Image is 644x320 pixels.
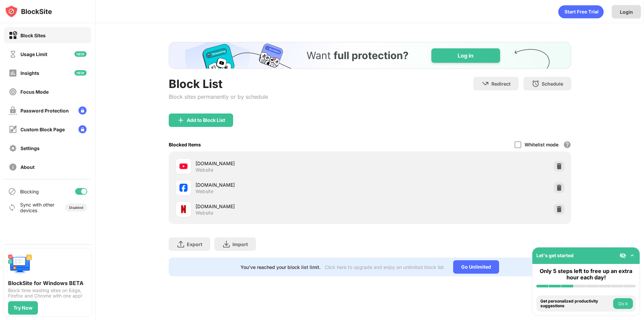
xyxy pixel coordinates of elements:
img: lock-menu.svg [78,106,87,115]
div: BlockSite for Windows BETA [8,280,87,286]
img: favicons [179,205,187,213]
div: [DOMAIN_NAME] [196,203,370,210]
div: Disabled [69,205,83,210]
div: Password Protection [20,108,69,113]
div: animation [558,5,604,18]
img: block-on.svg [9,31,17,40]
iframe: Banner [169,42,571,69]
img: new-icon.svg [74,70,87,76]
div: Custom Block Page [20,127,65,132]
div: Go Unlimited [453,260,499,274]
img: blocking-icon.svg [8,187,16,195]
img: favicons [179,184,187,192]
img: new-icon.svg [74,51,87,57]
img: settings-off.svg [9,144,17,152]
div: Website [196,188,213,194]
div: Schedule [542,81,563,87]
img: push-desktop.svg [8,253,32,277]
div: About [20,164,35,170]
div: Let's get started [536,253,574,258]
div: You’ve reached your block list limit. [240,264,321,270]
div: Block Sites [20,33,46,38]
div: Add to Block List [187,118,225,123]
img: insights-off.svg [9,69,17,77]
div: [DOMAIN_NAME] [196,160,370,167]
div: Try Now [13,305,33,311]
div: Settings [20,145,40,151]
img: password-protection-off.svg [9,106,17,115]
div: Website [196,210,213,216]
img: eye-not-visible.svg [620,252,626,259]
div: Blocked Items [169,142,201,147]
div: [DOMAIN_NAME] [196,181,370,188]
img: time-usage-off.svg [9,50,17,58]
img: lock-menu.svg [78,125,87,133]
div: Blocking [20,189,39,194]
div: Usage Limit [20,51,47,57]
button: Do it [613,298,633,309]
div: Import [232,241,248,247]
img: sync-icon.svg [8,203,16,212]
div: Click here to upgrade and enjoy an unlimited block list. [325,264,445,270]
div: Sync with other devices [20,202,55,213]
div: Export [187,241,202,247]
div: Only 5 steps left to free up an extra hour each day! [536,268,636,281]
img: omni-setup-toggle.svg [629,252,636,259]
img: favicons [179,162,187,170]
img: about-off.svg [9,163,17,171]
div: Whitelist mode [525,142,558,147]
div: Block sites permanently or by schedule [169,93,268,100]
div: Get personalized productivity suggestions [540,299,611,309]
img: customize-block-page-off.svg [9,125,17,134]
div: Focus Mode [20,89,49,95]
img: focus-off.svg [9,88,17,96]
div: Block time wasting sites on Edge, Firefox and Chrome with one app! [8,288,87,299]
div: Insights [20,70,39,76]
img: logo-blocksite.svg [5,5,52,18]
div: Block List [169,77,268,91]
div: Redirect [491,81,511,87]
div: Website [196,167,213,173]
div: Login [620,9,633,15]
